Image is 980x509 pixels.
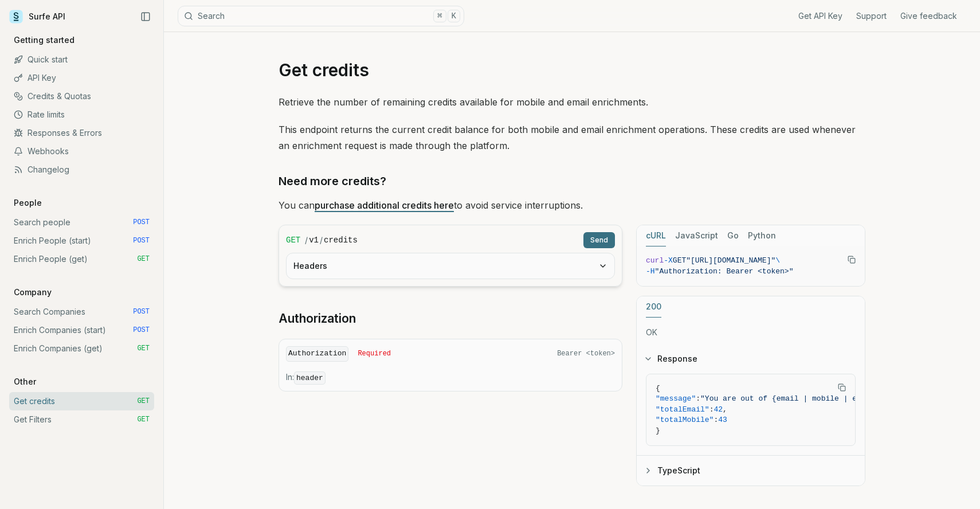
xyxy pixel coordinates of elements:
span: : [709,405,714,414]
span: "totalEmail" [656,405,709,414]
a: Enrich Companies (get) GET [9,339,154,358]
button: Python [748,225,776,246]
button: 200 [646,296,661,318]
p: Company [9,287,56,298]
a: Enrich People (get) GET [9,250,154,268]
a: Enrich Companies (start) POST [9,321,154,339]
span: \ [775,256,780,265]
button: Search⌘K [178,6,464,26]
span: POST [133,326,150,335]
span: "Authorization: Bearer <token>" [655,267,794,276]
a: Rate limits [9,105,154,124]
span: POST [133,236,150,245]
span: 42 [714,405,723,414]
code: Authorization [286,346,348,362]
code: header [294,371,326,385]
button: cURL [646,225,666,246]
a: Surfe API [9,8,65,25]
span: Required [358,349,391,358]
span: { [656,384,660,393]
span: GET [673,256,686,265]
span: : [714,416,718,424]
button: Copy Text [833,379,850,396]
button: Response [637,344,865,374]
span: GET [137,415,150,424]
a: purchase additional credits here [315,199,454,211]
button: JavaScript [675,225,718,246]
button: Send [583,232,615,248]
p: Retrieve the number of remaining credits available for mobile and email enrichments. [279,94,865,110]
span: GET [137,397,150,406]
a: API Key [9,69,154,87]
a: Need more credits? [279,172,386,190]
span: : [696,394,700,403]
p: You can to avoid service interruptions. [279,197,865,213]
code: v1 [309,234,319,246]
p: People [9,197,46,209]
span: 43 [718,416,727,424]
a: Authorization [279,311,356,327]
span: / [305,234,308,246]
span: POST [133,218,150,227]
a: Changelog [9,160,154,179]
p: This endpoint returns the current credit balance for both mobile and email enrichment operations.... [279,122,865,154]
a: Webhooks [9,142,154,160]
span: "totalMobile" [656,416,714,424]
span: "message" [656,394,696,403]
p: OK [646,327,856,338]
a: Get API Key [798,10,842,22]
a: Search Companies POST [9,303,154,321]
span: GET [137,344,150,353]
span: "[URL][DOMAIN_NAME]" [686,256,775,265]
span: POST [133,307,150,316]
code: credits [324,234,358,246]
span: -H [646,267,655,276]
kbd: K [448,10,460,22]
a: Responses & Errors [9,124,154,142]
a: Get credits GET [9,392,154,410]
span: / [320,234,323,246]
span: GET [137,254,150,264]
button: Headers [287,253,614,279]
button: Copy Text [843,251,860,268]
a: Search people POST [9,213,154,232]
h1: Get credits [279,60,865,80]
p: In: [286,371,615,384]
button: Go [727,225,739,246]
a: Support [856,10,887,22]
p: Getting started [9,34,79,46]
a: Quick start [9,50,154,69]
a: Enrich People (start) POST [9,232,154,250]
a: Credits & Quotas [9,87,154,105]
button: Collapse Sidebar [137,8,154,25]
span: Bearer <token> [557,349,615,358]
button: TypeScript [637,456,865,485]
kbd: ⌘ [433,10,446,22]
p: Other [9,376,41,387]
span: GET [286,234,300,246]
span: -X [664,256,673,265]
a: Get Filters GET [9,410,154,429]
span: curl [646,256,664,265]
div: Response [637,374,865,456]
a: Give feedback [900,10,957,22]
span: } [656,426,660,435]
span: , [723,405,727,414]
